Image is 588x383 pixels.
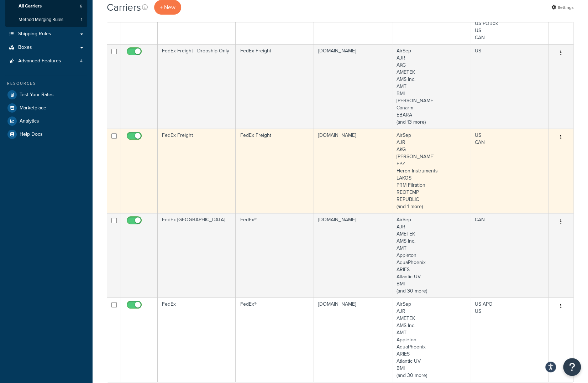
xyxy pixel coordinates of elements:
span: Shipping Rules [18,31,51,37]
button: Open Resource Center [563,358,581,376]
td: [DOMAIN_NAME] [314,44,392,129]
span: Marketplace [20,105,46,111]
td: AirSep AJR AKG AMETEK AMS Inc. AMT BMI [PERSON_NAME] Canarm EBARA (and 13 more) [392,44,471,129]
td: US Postal Service [158,2,236,44]
td: FedEx [GEOGRAPHIC_DATA] [158,213,236,297]
span: 6 [80,3,82,9]
span: 1 [81,17,82,23]
td: FedEx® [236,297,314,382]
td: [DOMAIN_NAME] [314,129,392,213]
a: Help Docs [5,128,87,141]
td: US [470,44,548,129]
td: US CAN [470,129,548,213]
a: Analytics [5,115,87,128]
a: Advanced Features 4 [5,55,87,68]
a: Method Merging Rules 1 [5,13,87,26]
td: FedEx Freight [236,44,314,129]
div: Resources [5,81,87,87]
td: FedEx Freight [158,129,236,213]
td: FedEx Freight [236,129,314,213]
li: Method Merging Rules [5,13,87,26]
a: Shipping Rules [5,27,87,41]
td: [DOMAIN_NAME] [314,2,392,44]
td: FedEx [158,297,236,382]
span: Boxes [18,45,32,51]
td: FedEx® [236,213,314,297]
td: AirSep AJR AKG [PERSON_NAME] FPZ Heron Instruments LAKOS PRM Filration REOTEMP REPUBLIC (and 1 more) [392,129,471,213]
span: Method Merging Rules [19,17,63,23]
td: US APO US [470,297,548,382]
td: AirSep AJR AMETEK AMS Inc. AMT Appleton AquaPhoenix ARIES Atlantic UV BMI (and 30 more) [392,213,471,297]
h1: Carriers [107,0,141,14]
td: USPS [236,2,314,44]
span: Help Docs [20,131,43,138]
span: 4 [80,58,83,64]
td: FedEx Freight - Dropship Only [158,44,236,129]
a: Boxes [5,41,87,54]
td: US 48 US APO US POBox US CAN [470,2,548,44]
a: Test Your Rates [5,88,87,101]
span: Analytics [20,118,39,124]
li: Advanced Features [5,55,87,68]
span: Advanced Features [18,58,61,64]
td: AirSep AJR AMETEK AMS Inc. AMT Appleton AquaPhoenix ARIES Atlantic UV BMI (and 30 more) [392,297,471,382]
td: [DOMAIN_NAME] [314,213,392,297]
a: Settings [551,2,574,12]
span: All Carriers [19,3,42,9]
td: [DOMAIN_NAME] [314,297,392,382]
a: Marketplace [5,102,87,114]
td: CAN [470,213,548,297]
td: PRM Filration [392,2,471,44]
span: Test Your Rates [20,92,54,98]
